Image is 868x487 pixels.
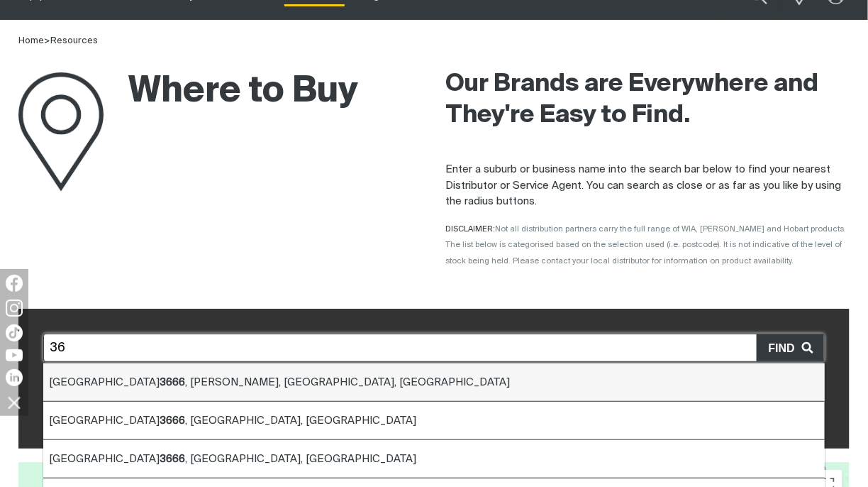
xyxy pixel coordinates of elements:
[445,69,850,131] h2: Our Brands are Everywhere and They're Easy to Find.
[769,339,802,358] span: Find
[49,415,416,426] span: [GEOGRAPHIC_DATA] , [GEOGRAPHIC_DATA], [GEOGRAPHIC_DATA]
[50,36,98,45] a: Resources
[445,225,846,265] span: Not all distribution partners carry the full range of WIA, [PERSON_NAME] and Hobart products. The...
[445,225,846,265] span: DISCLAIMER:
[2,390,26,415] img: hide socials
[445,162,850,210] p: Enter a suburb or business name into the search bar below to find your nearest Distributor or Ser...
[18,69,358,115] h1: Where to Buy
[6,300,23,317] img: Instagram
[6,275,23,292] img: Facebook
[160,377,185,388] b: 3666
[6,324,23,341] img: TikTok
[160,454,185,464] b: 3666
[49,377,510,388] span: [GEOGRAPHIC_DATA] , [PERSON_NAME], [GEOGRAPHIC_DATA], [GEOGRAPHIC_DATA]
[44,36,50,45] span: >
[6,369,23,386] img: LinkedIn
[49,454,416,464] span: [GEOGRAPHIC_DATA] , [GEOGRAPHIC_DATA], [GEOGRAPHIC_DATA]
[18,36,44,45] a: Home
[757,334,824,361] button: Find
[43,334,825,362] input: Search location
[160,415,185,426] b: 3666
[6,349,23,361] img: YouTube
